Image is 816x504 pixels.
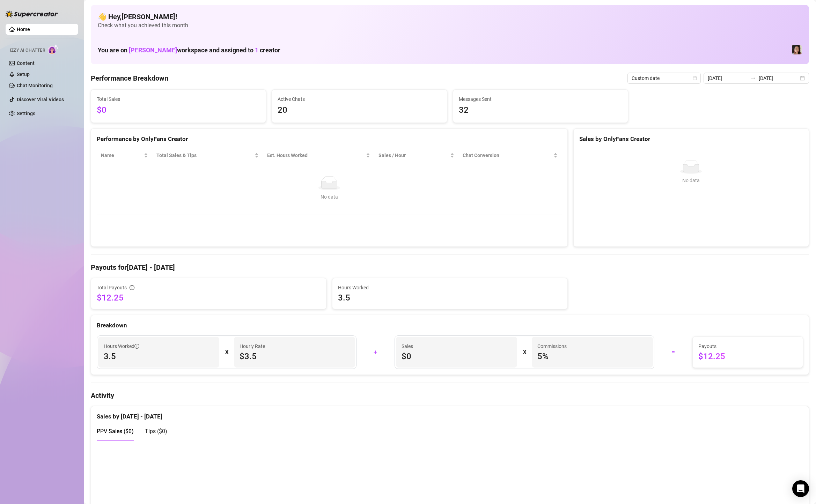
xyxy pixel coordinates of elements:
[98,12,802,22] h4: 👋 Hey, [PERSON_NAME] !
[537,342,567,350] article: Commissions
[17,111,35,116] a: Settings
[698,351,797,362] span: $12.25
[17,97,64,102] a: Discover Viral Videos
[6,10,58,17] img: logo-BBDzfeDw.svg
[278,95,441,103] span: Active Chats
[156,151,253,159] span: Total Sales & Tips
[145,428,167,435] span: Tips ( $0 )
[98,46,280,54] h1: You are on workspace and assigned to creator
[97,104,260,117] span: $0
[130,285,134,290] span: info-circle
[632,73,697,83] span: Custom date
[97,406,803,421] div: Sales by [DATE] - [DATE]
[374,149,458,162] th: Sales / Hour
[338,292,562,303] span: 3.5
[750,75,756,81] span: to
[792,45,802,54] img: Luna
[759,74,799,82] input: End date
[361,347,390,358] div: +
[97,134,562,144] div: Performance by OnlyFans Creator
[402,342,512,350] span: Sales
[98,22,802,29] span: Check what you achieved this month
[17,72,30,77] a: Setup
[378,151,449,159] span: Sales / Hour
[17,60,35,66] a: Content
[97,284,127,291] span: Total Payouts
[48,44,59,54] img: AI Chatter
[537,351,647,362] span: 5 %
[459,104,622,117] span: 32
[579,134,803,144] div: Sales by OnlyFans Creator
[582,177,800,184] div: No data
[104,193,555,201] div: No data
[240,351,350,362] span: $3.5
[91,391,809,400] h4: Activity
[267,151,365,159] div: Est. Hours Worked
[750,75,756,81] span: swap-right
[104,351,214,362] span: 3.5
[97,95,260,103] span: Total Sales
[101,151,142,159] span: Name
[134,344,139,349] span: info-circle
[152,149,263,162] th: Total Sales & Tips
[225,347,228,358] div: X
[338,284,562,291] span: Hours Worked
[459,95,622,103] span: Messages Sent
[97,149,152,162] th: Name
[97,292,321,303] span: $12.25
[10,47,45,54] span: Izzy AI Chatter
[792,480,809,497] div: Open Intercom Messenger
[104,342,139,350] span: Hours Worked
[240,342,265,350] article: Hourly Rate
[708,74,748,82] input: Start date
[693,76,697,80] span: calendar
[659,347,688,358] div: =
[91,73,168,83] h4: Performance Breakdown
[17,27,30,32] a: Home
[17,83,53,88] a: Chat Monitoring
[402,351,512,362] span: $0
[129,46,177,54] span: [PERSON_NAME]
[91,262,809,272] h4: Payouts for [DATE] - [DATE]
[458,149,562,162] th: Chat Conversion
[278,104,441,117] span: 20
[463,151,552,159] span: Chat Conversion
[698,342,797,350] span: Payouts
[523,347,526,358] div: X
[97,321,803,330] div: Breakdown
[255,46,258,54] span: 1
[97,428,134,435] span: PPV Sales ( $0 )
